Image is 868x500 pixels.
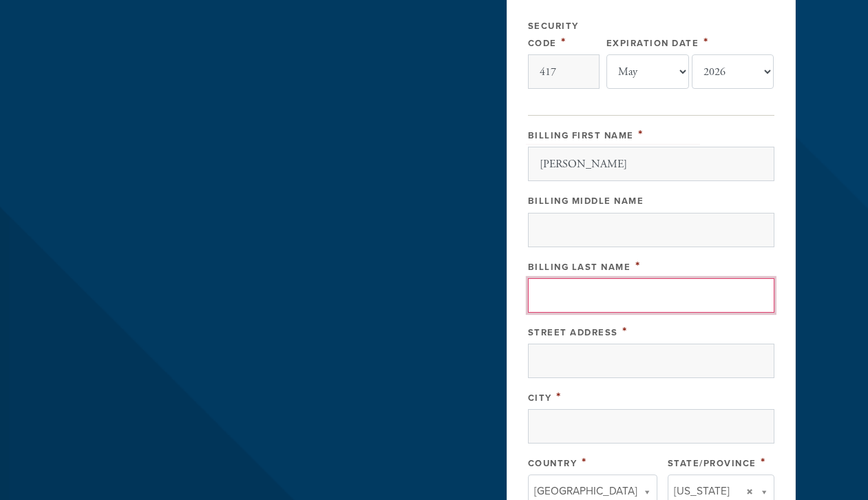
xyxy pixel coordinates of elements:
[692,54,774,89] select: Expiration Date year
[606,54,689,89] select: Expiration Date month
[674,482,730,500] span: [US_STATE]
[606,38,699,49] label: Expiration Date
[528,21,579,49] label: Security Code
[528,458,578,469] label: Country
[528,393,552,404] label: City
[703,34,709,50] span: This field is required.
[635,258,641,273] span: This field is required.
[761,455,766,470] span: This field is required.
[534,482,637,500] span: [GEOGRAPHIC_DATA]
[561,34,567,50] span: This field is required.
[528,130,634,141] label: Billing First Name
[528,262,631,273] label: Billing Last Name
[582,455,587,470] span: This field is required.
[528,327,618,338] label: Street Address
[668,458,756,469] label: State/Province
[528,196,644,207] label: Billing Middle Name
[638,127,644,142] span: This field is required.
[622,324,628,339] span: This field is required.
[556,389,562,404] span: This field is required.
